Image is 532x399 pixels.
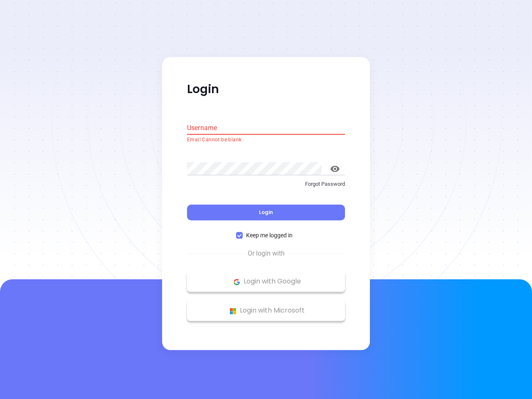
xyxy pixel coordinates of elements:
p: Email Cannot be blank [187,136,345,144]
img: Google Logo [232,277,242,287]
button: Google Logo Login with Google [187,271,345,292]
span: Login [259,209,273,216]
p: Login with Google [191,276,341,288]
p: Login with Microsoft [191,305,341,317]
p: Login [187,82,345,97]
button: Login [187,205,345,221]
button: toggle password visibility [325,159,345,179]
a: Forgot Password [187,180,345,195]
p: Forgot Password [187,180,345,188]
span: Keep me logged in [243,231,296,240]
img: Microsoft Logo [228,306,238,316]
button: Microsoft Logo Login with Microsoft [187,300,345,321]
span: Or login with [244,249,289,259]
